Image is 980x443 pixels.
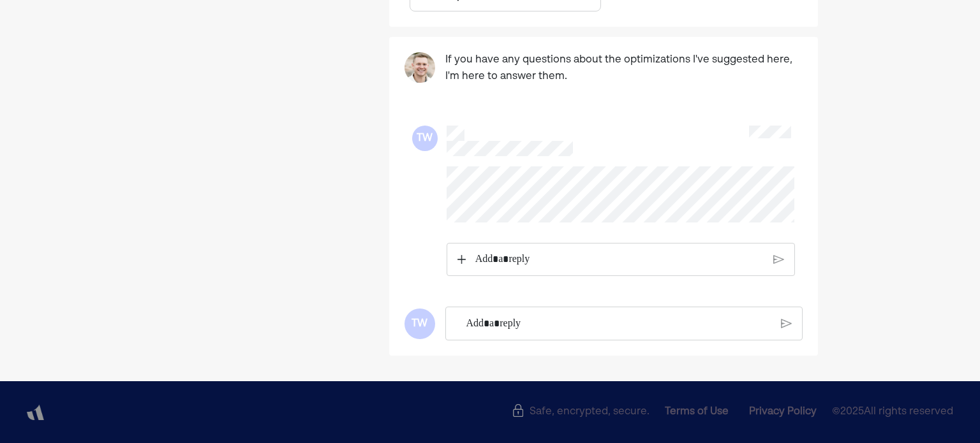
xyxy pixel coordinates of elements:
pre: If you have any questions about the optimizations I've suggested here, I'm here to answer them. [445,52,803,85]
div: TW [405,309,435,339]
div: Privacy Policy [749,404,817,419]
div: Rich Text Editor. Editing area: main [459,307,778,340]
div: Safe, encrypted, secure. [512,404,650,416]
div: TW [412,126,438,151]
div: Terms of Use [665,404,729,419]
div: Rich Text Editor. Editing area: main [469,243,770,275]
span: © 2025 All rights reserved [832,404,953,420]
